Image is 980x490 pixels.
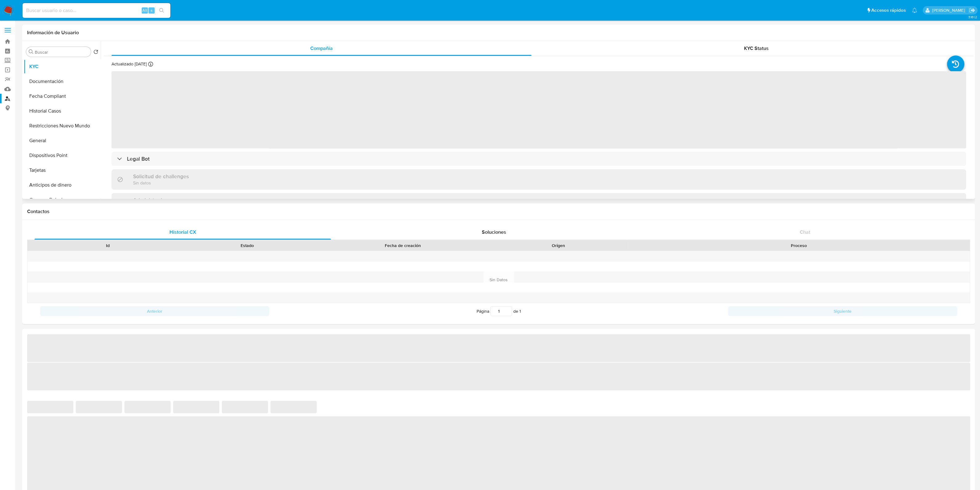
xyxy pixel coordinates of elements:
[24,192,101,207] button: Cruces y Relaciones
[270,401,317,413] span: ‌
[222,401,268,413] span: ‌
[151,7,152,13] span: s
[93,49,98,56] button: Volver al orden por defecto
[27,208,970,215] h1: Contactos
[27,334,970,362] span: ‌
[800,229,810,236] span: Chat
[133,173,189,180] h3: Solicitud de challenges
[112,169,966,189] div: Solicitud de challengesSin datos
[519,308,521,314] span: 1
[24,118,101,133] button: Restricciones Nuevo Mundo
[22,6,170,14] input: Buscar usuario o caso...
[112,193,966,213] div: Administradores
[477,306,521,316] span: Página de
[912,8,917,13] a: Notificaciones
[173,401,219,413] span: ‌
[24,163,101,178] button: Tarjetas
[43,242,173,249] div: Id
[27,363,970,390] span: ‌
[27,30,79,36] h1: Información de Usuario
[124,401,171,413] span: ‌
[35,49,88,55] input: Buscar
[744,45,769,52] span: KYC Status
[482,229,506,236] span: Soluciones
[24,148,101,163] button: Dispositivos Point
[112,71,966,148] span: ‌
[24,59,101,74] button: KYC
[27,401,73,413] span: ‌
[127,155,150,162] h3: Legal Bot
[76,401,122,413] span: ‌
[969,7,975,14] a: Salir
[133,197,173,204] h3: Administradores
[24,89,101,104] button: Fecha Compliant
[321,242,484,249] div: Fecha de creación
[133,180,189,186] p: Sin datos
[24,104,101,118] button: Historial Casos
[29,49,34,54] button: Buscar
[632,242,966,249] div: Proceso
[142,7,147,13] span: Alt
[493,242,624,249] div: Origen
[112,61,147,67] p: Actualizado [DATE]
[40,306,269,316] button: Anterior
[310,45,333,52] span: Compañía
[932,7,967,13] p: camilafernanda.paredessaldano@mercadolibre.cl
[871,7,906,14] span: Accesos rápidos
[182,242,312,249] div: Estado
[24,74,101,89] button: Documentación
[728,306,957,316] button: Siguiente
[24,178,101,192] button: Anticipos de dinero
[155,6,168,15] button: search-icon
[24,133,101,148] button: General
[169,229,196,236] span: Historial CX
[112,152,966,166] div: Legal Bot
